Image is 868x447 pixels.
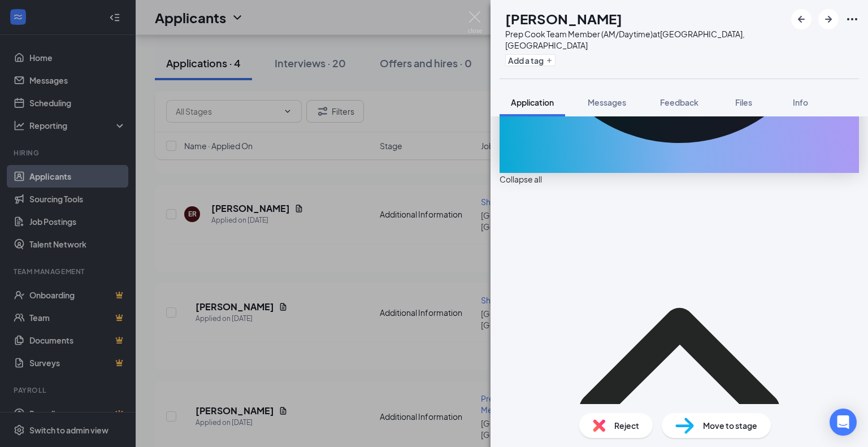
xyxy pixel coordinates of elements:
svg: Plus [546,57,553,64]
div: Prep Cook Team Member (AM/Daytime) at [GEOGRAPHIC_DATA], [GEOGRAPHIC_DATA] [505,28,785,51]
span: Reject [614,419,639,432]
button: ArrowRight [818,9,839,29]
span: Info [793,97,808,107]
button: PlusAdd a tag [505,54,555,66]
h1: [PERSON_NAME] [505,9,622,28]
span: Messages [588,97,626,107]
svg: ArrowRight [822,12,835,26]
div: Open Intercom Messenger [830,409,857,436]
span: Files [735,97,752,107]
span: Application [511,97,554,107]
button: ArrowLeftNew [791,9,811,29]
svg: ArrowLeftNew [795,12,808,26]
span: Move to stage [703,419,757,432]
svg: Ellipses [845,12,859,26]
span: Collapse all [500,173,859,185]
span: Feedback [660,97,698,107]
